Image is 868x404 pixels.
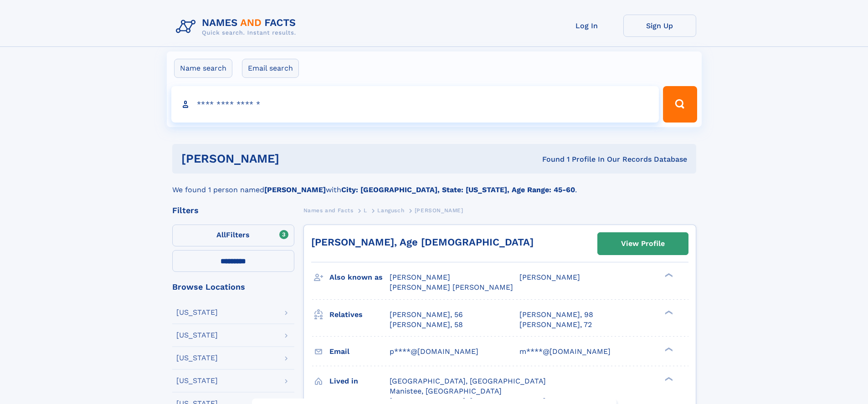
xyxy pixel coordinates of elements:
[176,354,218,362] div: [US_STATE]
[550,15,623,37] a: Log In
[171,86,659,123] input: search input
[623,15,696,37] a: Sign Up
[663,346,673,352] div: ❯
[329,270,390,285] h3: Also known as
[172,174,696,195] div: We found 1 person named with .
[181,153,411,164] h1: [PERSON_NAME]
[411,154,687,164] div: Found 1 Profile In Our Records Database
[663,86,697,123] button: Search Button
[176,377,218,384] div: [US_STATE]
[216,230,226,239] span: All
[390,320,463,330] a: [PERSON_NAME], 58
[364,207,367,214] span: L
[377,205,404,216] a: Langusch
[172,206,294,215] div: Filters
[390,310,463,320] a: [PERSON_NAME], 56
[172,225,294,246] label: Filters
[390,377,546,385] span: [GEOGRAPHIC_DATA], [GEOGRAPHIC_DATA]
[390,283,513,291] span: [PERSON_NAME] [PERSON_NAME]
[341,185,575,194] b: City: [GEOGRAPHIC_DATA], State: [US_STATE], Age Range: 45-60
[598,233,688,255] a: View Profile
[519,273,580,281] span: [PERSON_NAME]
[519,320,592,330] a: [PERSON_NAME], 72
[311,236,534,248] a: [PERSON_NAME], Age [DEMOGRAPHIC_DATA]
[264,185,326,194] b: [PERSON_NAME]
[663,376,673,382] div: ❯
[329,307,390,322] h3: Relatives
[621,233,665,254] div: View Profile
[364,205,367,216] a: L
[176,332,218,339] div: [US_STATE]
[174,59,232,78] label: Name search
[390,387,502,395] span: Manistee, [GEOGRAPHIC_DATA]
[415,207,463,214] span: [PERSON_NAME]
[663,272,673,278] div: ❯
[329,373,390,389] h3: Lived in
[329,344,390,359] h3: Email
[390,273,450,281] span: [PERSON_NAME]
[303,205,354,216] a: Names and Facts
[172,15,303,39] img: Logo Names and Facts
[377,207,404,214] span: Langusch
[242,59,299,78] label: Email search
[176,309,218,316] div: [US_STATE]
[172,283,294,291] div: Browse Locations
[519,310,593,320] a: [PERSON_NAME], 98
[663,309,673,315] div: ❯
